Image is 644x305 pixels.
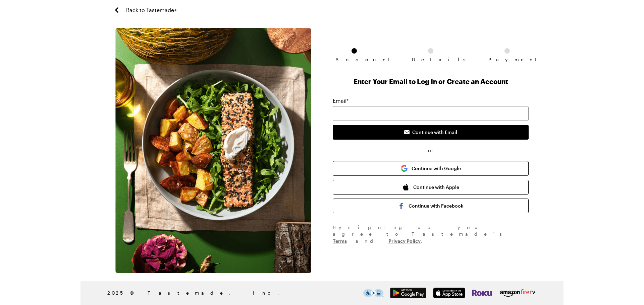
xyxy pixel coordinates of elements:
[499,288,537,298] img: Amazon Fire TV
[107,289,363,297] span: 2025 © Tastemade, Inc.
[333,48,529,57] ol: Subscription checkout form navigation
[333,77,529,86] h1: Enter Your Email to Log In or Create an Account
[333,97,348,105] label: Email
[333,199,529,213] button: Continue with Facebook
[363,289,383,297] img: This icon serves as a link to download the Level Access assistive technology app for individuals ...
[433,288,465,298] img: App Store
[488,57,526,62] span: Payment
[333,161,529,176] button: Continue with Google
[333,125,529,140] button: Continue with Email
[412,57,449,62] span: Details
[333,146,529,154] span: or
[412,129,457,136] span: Continue with Email
[333,237,347,244] a: Terms
[333,180,529,195] button: Continue with Apple
[472,288,492,298] img: Roku
[390,288,426,298] img: Google Play
[388,237,421,244] a: Privacy Policy
[335,57,373,62] span: Account
[126,6,177,14] span: Back to Tastemade+
[333,224,529,244] div: By signing up , you agree to Tastemade's and .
